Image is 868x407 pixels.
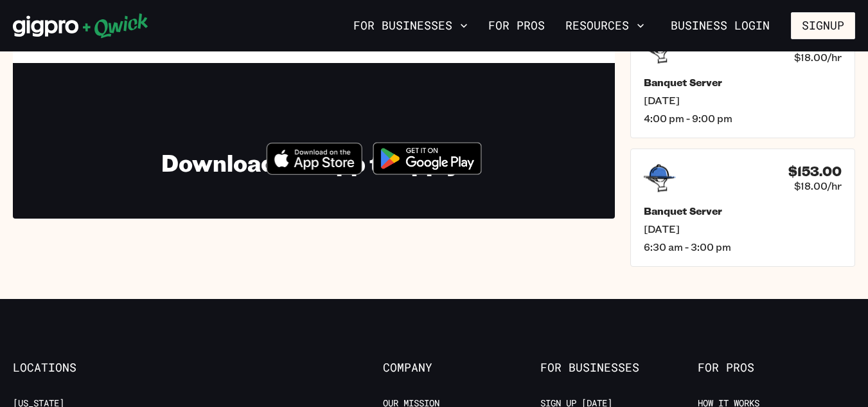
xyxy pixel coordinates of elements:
a: For Pros [483,15,550,37]
span: $18.00/hr [794,179,842,192]
span: [DATE] [644,94,842,107]
img: Get it on Google Play [365,134,490,183]
span: 6:30 am - 3:00 pm [644,240,842,253]
span: For Pros [698,361,855,375]
button: For Businesses [348,15,473,37]
a: Download on the App Store [267,164,363,177]
h5: Banquet Server [644,76,842,89]
span: [DATE] [644,222,842,235]
button: Resources [560,15,650,37]
span: For Businesses [540,361,698,375]
a: $90.00$18.00/hrBanquet Server[DATE]4:00 pm - 9:00 pm [630,20,855,138]
span: $18.00/hr [794,51,842,64]
h4: $153.00 [788,163,842,179]
span: 4:00 pm - 9:00 pm [644,112,842,125]
a: $153.00$18.00/hrBanquet Server[DATE]6:30 am - 3:00 pm [630,149,855,267]
span: Company [383,361,540,375]
h5: Banquet Server [644,204,842,217]
button: Signup [791,12,855,39]
span: Locations [13,361,170,375]
h1: Download the app to apply! [161,148,466,177]
a: Business Login [660,12,781,39]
